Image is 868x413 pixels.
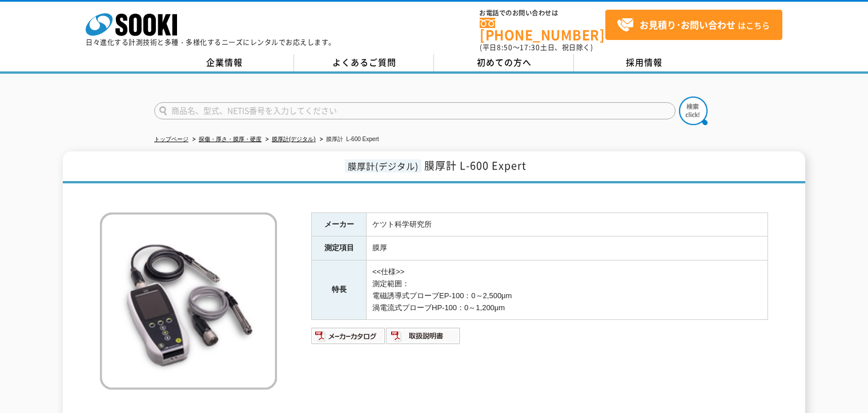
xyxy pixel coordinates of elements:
a: お見積り･お問い合わせはこちら [605,10,782,40]
img: btn_search.png [679,97,708,125]
td: <<仕様>> 測定範囲： 電磁誘導式プローブEP-100：0～2,500μm 渦電流式プローブHP-100：0～1,200μm [367,260,768,320]
span: 膜厚計(デジタル) [345,159,421,173]
a: 初めての方へ [434,54,574,71]
img: 取扱説明書 [386,327,461,345]
span: (平日 ～ 土日、祝日除く) [480,42,593,53]
img: 膜厚計 L-600 Expert [100,212,277,390]
a: 採用情報 [574,54,714,71]
input: 商品名、型式、NETIS番号を入力してください [154,102,676,119]
td: 膜厚 [367,236,768,260]
strong: お見積り･お問い合わせ [640,18,736,31]
a: 膜厚計(デジタル) [272,136,316,142]
li: 膜厚計 L-600 Expert [318,134,379,146]
span: 初めての方へ [477,56,532,69]
img: メーカーカタログ [311,327,386,345]
td: ケツト科学研究所 [367,212,768,236]
p: 日々進化する計測技術と多種・多様化するニーズにレンタルでお応えします。 [86,39,336,46]
span: 膜厚計 L-600 Expert [424,158,527,173]
th: 特長 [312,260,367,320]
a: 取扱説明書 [386,335,461,343]
a: よくあるご質問 [294,54,434,71]
span: はこちら [617,17,770,34]
a: 探傷・厚さ・膜厚・硬度 [199,136,262,142]
a: [PHONE_NUMBER] [480,18,605,41]
span: 17:30 [520,42,540,53]
a: トップページ [154,136,188,142]
span: お電話でのお問い合わせは [480,10,605,17]
th: 測定項目 [312,236,367,260]
span: 8:50 [497,42,513,53]
a: メーカーカタログ [311,335,386,343]
th: メーカー [312,212,367,236]
a: 企業情報 [154,54,294,71]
